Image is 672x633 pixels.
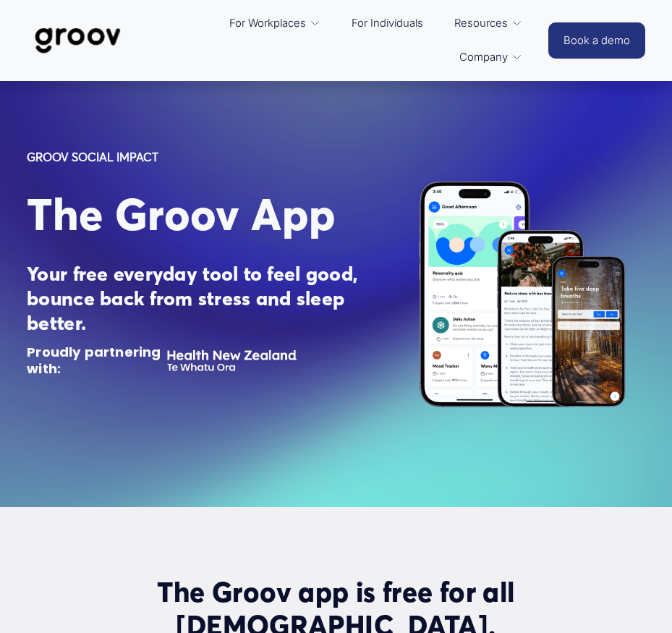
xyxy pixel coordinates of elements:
a: For Individuals [344,7,430,41]
a: folder dropdown [222,7,328,41]
span: Company [459,48,508,67]
span: The Groov App [27,187,336,242]
a: Book a demo [548,22,645,59]
img: Groov | Workplace Science Platform | Unlock Performance | Drive Results [27,17,129,64]
span: Resources [454,14,508,33]
strong: Your free everyday tool to feel good, bounce back from stress and sleep better. [27,261,363,335]
span: For Workplaces [229,14,306,33]
strong: GROOV SOCIAL IMPACT [27,150,158,164]
a: folder dropdown [447,7,529,41]
strong: Proudly partnering with: [27,343,163,378]
a: folder dropdown [452,41,529,75]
